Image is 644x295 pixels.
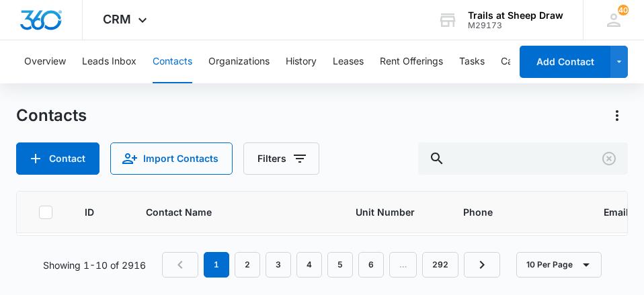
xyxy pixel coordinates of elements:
[501,40,540,83] button: Calendar
[468,21,563,30] div: account id
[327,252,353,278] a: Page 5
[618,5,629,15] div: notifications count
[380,40,443,83] button: Rent Offerings
[110,142,233,175] button: Import Contacts
[103,12,131,26] span: CRM
[82,40,136,83] button: Leads Inbox
[146,205,304,219] span: Contact Name
[43,258,146,272] p: Showing 1-10 of 2916
[296,252,322,278] a: Page 4
[204,252,229,278] em: 1
[333,40,364,83] button: Leases
[16,142,99,175] button: Add Contact
[208,40,270,83] button: Organizations
[516,252,602,278] button: 10 Per Page
[418,142,628,175] input: Search Contacts
[598,148,620,169] button: Clear
[243,142,319,175] button: Filters
[356,205,431,219] span: Unit Number
[459,40,485,83] button: Tasks
[468,10,563,21] div: account name
[153,40,192,83] button: Contacts
[606,105,628,126] button: Actions
[286,40,317,83] button: History
[16,106,87,126] h1: Contacts
[162,252,500,278] nav: Pagination
[85,205,94,219] span: ID
[618,5,629,15] span: 40
[24,40,66,83] button: Overview
[422,252,458,278] a: Page 292
[266,252,291,278] a: Page 3
[358,252,384,278] a: Page 6
[463,205,552,219] span: Phone
[464,252,500,278] a: Next Page
[235,252,260,278] a: Page 2
[520,46,610,78] button: Add Contact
